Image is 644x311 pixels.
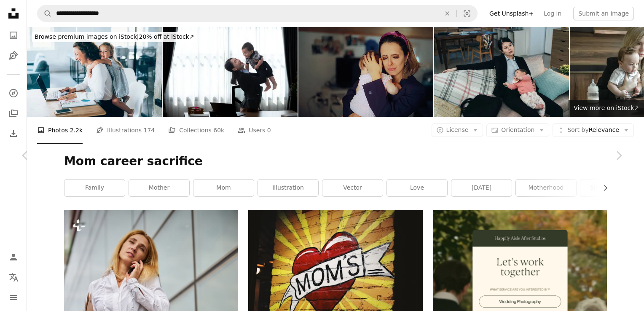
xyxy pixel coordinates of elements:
[5,269,22,286] button: Language
[37,5,478,22] form: Find visuals sitewide
[35,33,194,40] span: 20% off at iStock ↗
[27,27,202,47] a: Browse premium images on iStock|20% off at iStock↗
[38,5,52,21] button: Search Unsplash
[516,180,576,196] a: motherhood
[593,115,644,196] a: Next
[5,289,22,306] button: Menu
[580,180,641,196] a: single mother
[267,126,271,135] span: 0
[163,27,298,117] img: A business mother and his duty to take care of his children while working
[567,126,619,134] span: Relevance
[248,264,422,272] a: red and white heart mom's graffiti
[432,123,483,137] button: License
[567,126,588,133] span: Sort by
[5,105,22,122] a: Collections
[5,85,22,102] a: Explore
[5,249,22,265] a: Log in / Sign up
[484,7,539,20] a: Get Unsplash+
[553,123,634,137] button: Sort byRelevance
[539,7,566,20] a: Log in
[238,117,271,144] a: Users 0
[5,47,22,64] a: Illustrations
[446,126,469,133] span: License
[5,27,22,44] a: Photos
[168,117,224,144] a: Collections 60k
[501,126,534,133] span: Orientation
[27,27,162,117] img: Businesswoman and her child in the office.
[35,33,139,40] span: Browse premium images on iStock |
[573,7,634,20] button: Submit an image
[387,180,447,196] a: love
[64,180,125,196] a: family
[96,117,155,144] a: Illustrations 174
[213,126,224,135] span: 60k
[193,180,254,196] a: mom
[298,27,433,117] img: Sad Crying Mother Going back to Work After Maternal Leave
[144,126,155,135] span: 174
[258,180,318,196] a: illustration
[569,100,644,117] a: View more on iStock↗
[451,180,512,196] a: [DATE]
[129,180,189,196] a: mother
[486,123,549,137] button: Orientation
[64,154,607,169] h1: Mom career sacrifice
[322,180,383,196] a: vector
[434,27,569,117] img: portrait overwhelmed korean working mom sitting with her sleeping young kid on couch. asian caree...
[457,5,477,21] button: Visual search
[574,105,639,111] span: View more on iStock ↗
[438,5,456,21] button: Clear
